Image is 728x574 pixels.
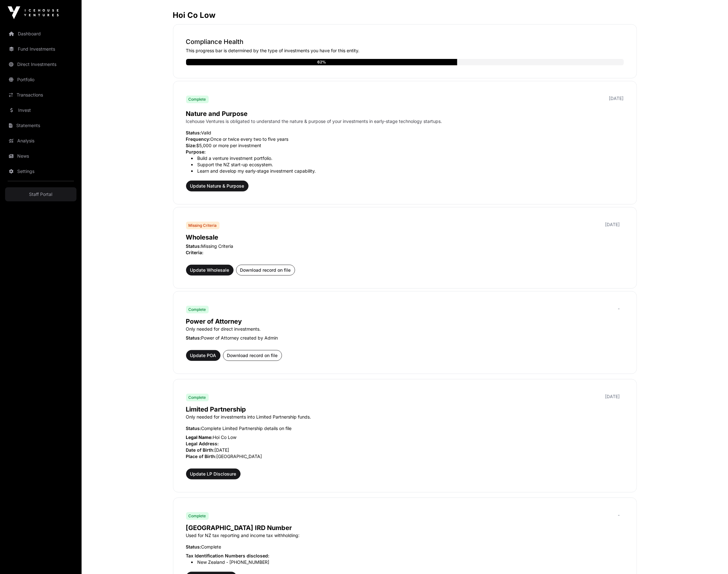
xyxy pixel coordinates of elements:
p: [DATE] [605,221,620,228]
span: Status: [186,426,201,431]
p: Hoi Co Low [186,434,624,441]
span: Update Nature & Purpose [190,183,244,189]
p: Valid [186,130,624,136]
p: Complete Limited Partnership details on file [186,425,624,432]
li: Learn and develop my early-stage investment capability. [191,168,624,174]
span: Legal Address: [186,441,219,446]
iframe: Chat Widget [696,543,728,574]
p: Power of Attorney [186,317,624,326]
p: Power of Attorney created by Admin [186,335,624,341]
span: Update Wholesale [190,267,229,273]
span: Date of Birth: [186,447,215,453]
span: Size: [186,143,197,148]
p: [DATE] [605,393,620,400]
a: Fund Investments [5,42,76,56]
span: Status: [186,335,201,341]
p: $5,000 or more per investment [186,142,624,149]
p: Once or twice every two to five years [186,136,624,142]
p: Complete [186,544,624,550]
img: Icehouse Ventures Logo [8,6,59,19]
button: Update POA [186,350,220,361]
a: Update LP Disclosure [186,472,241,479]
p: - [618,305,620,312]
span: Update LP Disclosure [190,471,236,477]
p: Nature and Purpose [186,109,624,118]
span: Download record on file [227,352,278,359]
li: Build a venture investment portfolio. [191,155,624,161]
a: Settings [5,164,76,178]
button: Update Wholesale [186,265,234,276]
span: Missing Criteria [189,223,217,228]
span: Update POA [190,352,216,359]
p: - [618,512,620,518]
h3: Hoi Co Low [173,10,637,20]
span: Criteria: [186,250,204,255]
p: Tax Identification Numbers disclosed: [186,553,624,559]
span: Legal Name: [186,434,213,440]
a: News [5,149,76,163]
span: Complete [189,307,206,312]
span: Status: [186,544,201,549]
span: Place of Birth: [186,454,217,459]
a: Portfolio [5,73,76,87]
button: Update LP Disclosure [186,469,241,479]
a: Transactions [5,88,76,102]
span: Complete [189,513,206,519]
li: New Zealand - [PHONE_NUMBER] [191,559,624,565]
span: Status: [186,243,201,249]
a: Direct Investments [5,57,76,71]
a: Statements [5,118,76,133]
p: Purpose: [186,149,624,155]
a: Dashboard [5,27,76,41]
p: Wholesale [186,233,624,242]
p: [GEOGRAPHIC_DATA] [186,453,624,460]
p: Missing Criteria [186,243,624,249]
a: Staff Portal [5,187,76,201]
span: Complete [189,395,206,400]
button: Download record on file [223,350,282,361]
p: Icehouse Ventures is obligated to understand the nature & purpose of your investments in early-st... [186,118,624,125]
span: Status: [186,130,201,135]
span: Complete [189,97,206,102]
p: [DATE] [186,447,624,453]
div: 62% [317,59,326,65]
p: [GEOGRAPHIC_DATA] IRD Number [186,523,624,532]
p: Used for NZ tax reporting and income tax withholding: [186,532,624,539]
span: Download record on file [240,267,291,273]
p: Only needed for investments into Limited Partnership funds. [186,414,624,420]
p: Limited Partnership [186,405,624,414]
p: This progress bar is determined by the type of investments you have for this entity. [186,47,624,54]
p: [DATE] [609,95,624,102]
li: Support the NZ start-up ecosystem. [191,161,624,168]
a: Analysis [5,134,76,148]
p: Only needed for direct investments. [186,326,624,332]
button: Download record on file [236,265,295,276]
p: Compliance Health [186,37,624,46]
span: Frequency: [186,136,211,142]
button: Update Nature & Purpose [186,181,249,191]
a: Invest [5,103,76,117]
